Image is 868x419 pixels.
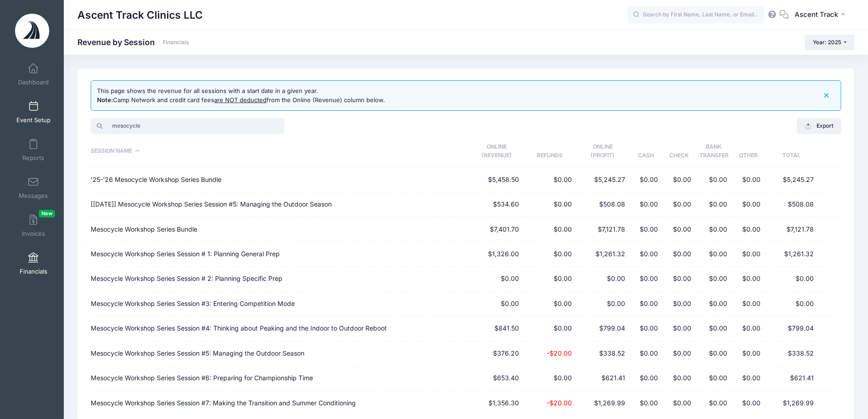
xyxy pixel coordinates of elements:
[765,267,818,291] td: $0.00
[663,135,696,168] th: Check: activate to sort column ascending
[524,217,576,242] td: $0.00
[470,316,524,341] td: $841.50
[576,292,629,316] td: $0.00
[97,96,113,103] b: Note:
[77,37,189,47] h1: Revenue by Session
[19,192,48,200] span: Messages
[629,135,663,168] th: Cash: activate to sort column ascending
[470,192,524,217] td: $534.60
[627,6,764,24] input: Search by First Name, Last Name, or Email...
[470,135,524,168] th: Online(Revenue): activate to sort column ascending
[524,316,576,341] td: $0.00
[663,391,696,415] td: $0.00
[696,217,732,242] td: $0.00
[91,242,470,267] td: Mesocycle Workshop Series Session # 1: Planning General Prep
[663,292,696,316] td: $0.00
[39,210,55,217] span: New
[696,192,732,217] td: $0.00
[77,5,203,26] h1: Ascent Track Clinics LLC
[12,210,55,242] a: InvoicesNew
[576,267,629,291] td: $0.00
[12,172,55,204] a: Messages
[765,192,818,217] td: $508.08
[765,366,818,391] td: $621.41
[732,135,765,168] th: Other: activate to sort column ascending
[696,292,732,316] td: $0.00
[765,217,818,242] td: $7,121.78
[470,341,524,366] td: $376.20
[663,217,696,242] td: $0.00
[765,391,818,415] td: $1,269.99
[576,366,629,391] td: $621.41
[696,267,732,291] td: $0.00
[629,242,663,267] td: $0.00
[732,217,765,242] td: $0.00
[797,118,841,134] button: Export
[214,96,267,103] u: are NOT deducted
[765,316,818,341] td: $799.04
[524,366,576,391] td: $0.00
[91,292,470,316] td: Mesocycle Workshop Series Session #3: Entering Competition Mode
[524,135,576,168] th: Refunds: activate to sort column ascending
[470,242,524,267] td: $1,326.00
[732,316,765,341] td: $0.00
[91,341,470,366] td: Mesocycle Workshop Series Session #5: Managing the Outdoor Season
[470,267,524,291] td: $0.00
[524,242,576,267] td: $0.00
[663,167,696,192] td: $0.00
[576,192,629,217] td: $508.08
[16,116,51,124] span: Event Setup
[91,118,284,134] input: Search
[732,366,765,391] td: $0.00
[576,135,629,168] th: Online(Profit): activate to sort column ascending
[470,292,524,316] td: $0.00
[629,267,663,291] td: $0.00
[765,242,818,267] td: $1,261.32
[470,167,524,192] td: $5,458.50
[163,39,189,46] a: Financials
[663,242,696,267] td: $0.00
[20,268,47,275] span: Financials
[12,58,55,90] a: Dashboard
[22,230,45,238] span: Invoices
[470,366,524,391] td: $653.40
[91,217,470,242] td: Mesocycle Workshop Series Bundle
[524,341,576,366] td: -$20.00
[576,391,629,415] td: $1,269.99
[576,316,629,341] td: $799.04
[696,135,732,168] th: BankTransfer: activate to sort column ascending
[696,341,732,366] td: $0.00
[765,292,818,316] td: $0.00
[629,192,663,217] td: $0.00
[524,192,576,217] td: $0.00
[629,292,663,316] td: $0.00
[765,135,818,168] th: Total: activate to sort column ascending
[91,267,470,291] td: Mesocycle Workshop Series Session # 2: Planning Specific Prep
[696,242,732,267] td: $0.00
[524,391,576,415] td: -$20.00
[524,292,576,316] td: $0.00
[629,316,663,341] td: $0.00
[696,366,732,391] td: $0.00
[732,292,765,316] td: $0.00
[629,217,663,242] td: $0.00
[696,316,732,341] td: $0.00
[91,366,470,391] td: Mesocycle Workshop Series Session #6: Preparing for Championship Time
[12,134,55,166] a: Reports
[91,192,470,217] td: [[DATE]] Mesocycle Workshop Series Session #5: Managing the Outdoor Season
[696,391,732,415] td: $0.00
[732,341,765,366] td: $0.00
[813,39,841,46] span: Year: 2025
[524,267,576,291] td: $0.00
[91,167,470,192] td: '25-'26 Mesocycle Workshop Series Bundle
[576,341,629,366] td: $338.52
[91,316,470,341] td: Mesocycle Workshop Series Session #4: Thinking about Peaking and the Indoor to Outdoor Reboot
[765,341,818,366] td: $338.52
[732,167,765,192] td: $0.00
[629,366,663,391] td: $0.00
[789,5,854,26] button: Ascent Track
[663,267,696,291] td: $0.00
[12,96,55,128] a: Event Setup
[732,267,765,291] td: $0.00
[12,248,55,279] a: Financials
